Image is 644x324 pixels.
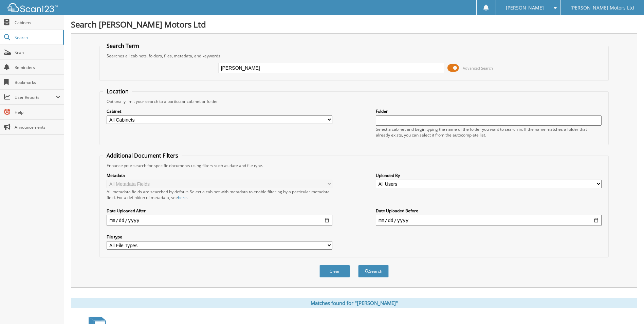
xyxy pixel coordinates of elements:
[107,208,332,214] label: Date Uploaded After
[15,124,60,130] span: Announcements
[178,195,187,200] a: here
[15,79,60,85] span: Bookmarks
[376,108,602,114] label: Folder
[103,53,605,59] div: Searches all cabinets, folders, files, metadata, and keywords
[15,109,60,115] span: Help
[107,108,332,114] label: Cabinet
[7,3,58,12] img: scan123-logo-white.svg
[107,215,332,226] input: start
[107,173,332,178] label: Metadata
[319,265,350,277] button: Clear
[107,234,332,240] label: File type
[570,6,634,10] span: [PERSON_NAME] Motors Ltd
[103,42,143,50] legend: Search Term
[103,88,132,95] legend: Location
[103,98,605,104] div: Optionally limit your search to a particular cabinet or folder
[71,298,637,308] div: Matches found for "[PERSON_NAME]"
[103,163,605,168] div: Enhance your search for specific documents using filters such as date and file type.
[358,265,389,277] button: Search
[376,173,602,178] label: Uploaded By
[376,126,602,138] div: Select a cabinet and begin typing the name of the folder you want to search in. If the name match...
[463,66,493,71] span: Advanced Search
[107,189,332,200] div: All metadata fields are searched by default. Select a cabinet with metadata to enable filtering b...
[15,65,60,70] span: Reminders
[15,35,59,40] span: Search
[103,152,182,159] legend: Additional Document Filters
[506,6,544,10] span: [PERSON_NAME]
[15,20,60,25] span: Cabinets
[376,208,602,214] label: Date Uploaded Before
[71,19,637,30] h1: Search [PERSON_NAME] Motors Ltd
[15,94,56,100] span: User Reports
[376,215,602,226] input: end
[15,50,60,55] span: Scan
